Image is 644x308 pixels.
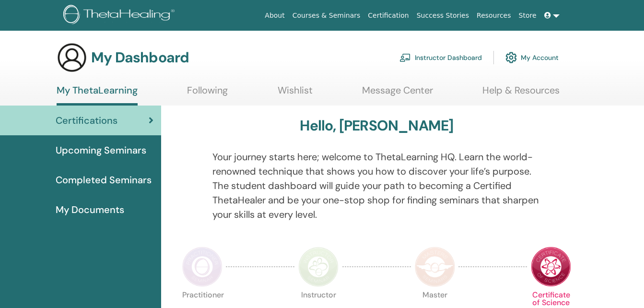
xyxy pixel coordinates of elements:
a: Store [515,7,540,24]
a: Message Center [362,84,433,103]
img: cog.svg [505,49,517,66]
a: Courses & Seminars [289,7,364,24]
a: Certification [364,7,412,24]
img: Certificate of Science [531,247,571,287]
a: Wishlist [278,84,313,103]
img: Practitioner [182,247,222,287]
a: About [261,7,288,24]
a: My Account [505,47,559,68]
a: Resources [473,7,515,24]
h3: Hello, [PERSON_NAME] [300,117,453,134]
p: Your journey starts here; welcome to ThetaLearning HQ. Learn the world-renowned technique that sh... [212,150,540,222]
h3: My Dashboard [91,49,189,66]
img: chalkboard-teacher.svg [399,53,411,62]
img: Instructor [298,247,339,287]
a: Success Stories [413,7,473,24]
img: generic-user-icon.jpg [57,42,87,73]
span: My Documents [56,202,124,217]
a: My ThetaLearning [57,84,138,106]
img: Master [415,247,455,287]
span: Certifications [56,113,117,128]
img: logo.png [63,5,178,26]
span: Upcoming Seminars [56,143,146,157]
a: Instructor Dashboard [399,47,482,68]
a: Following [187,84,228,103]
span: Completed Seminars [56,173,152,187]
a: Help & Resources [482,84,560,103]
